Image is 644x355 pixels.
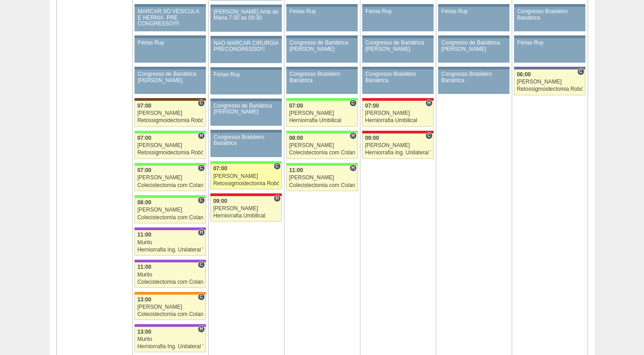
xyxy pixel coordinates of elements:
[286,35,357,38] div: Key: Aviso
[137,182,203,188] div: Colecistectomia com Colangiografia VL
[514,35,585,38] div: Key: Aviso
[349,99,356,107] span: Consultório
[438,35,509,38] div: Key: Aviso
[210,133,281,157] a: Congresso Brasileiro Bariatrica
[137,215,203,221] div: Colecistectomia com Colangiografia VL
[286,7,357,31] a: Férias Ruy
[135,98,205,101] div: Key: Santa Joana
[365,103,379,109] span: 07:00
[210,67,281,70] div: Key: Aviso
[210,70,281,94] a: Férias Ruy
[137,150,203,156] div: Retossigmoidectomia Robótica
[135,230,205,256] a: H 11:00 Murilo Herniorrafia Ing. Unilateral VL
[289,175,355,181] div: [PERSON_NAME]
[137,199,151,206] span: 08:00
[213,165,227,172] span: 07:00
[137,264,151,270] span: 11:00
[362,69,433,94] a: Congresso Brasileiro Bariatrica
[365,9,430,15] div: Férias Ruy
[362,67,433,69] div: Key: Aviso
[438,69,509,94] a: Congresso Brasileiro Bariatrica
[214,134,279,146] div: Congresso Brasileiro Bariatrica
[198,197,205,204] span: Consultório
[137,207,203,213] div: [PERSON_NAME]
[214,9,279,21] div: [PERSON_NAME] Amb do Maria 7:30 as 09:30
[137,103,151,109] span: 07:00
[137,329,151,335] span: 13:00
[286,131,357,133] div: Key: Brasil
[138,9,203,27] div: MARCAR SÓ VESICULA E HERNIA. PRE CONGRESSO!!!!
[137,279,203,285] div: Colecistectomia com Colangiografia VL
[289,103,303,109] span: 07:00
[137,311,203,317] div: Colecistectomia com Colangiografia VL
[425,132,432,139] span: Consultório
[138,71,203,83] div: Congresso de Bariátrica [PERSON_NAME]
[213,181,279,187] div: Retossigmoidectomia Robótica
[365,143,431,148] div: [PERSON_NAME]
[138,40,203,46] div: Férias Ruy
[137,336,203,342] div: Murilo
[289,150,355,156] div: Colecistectomia com Colangiografia VL
[210,164,281,189] a: C 07:00 [PERSON_NAME] Retossigmoidectomia Robótica
[137,272,203,278] div: Murilo
[362,38,433,63] a: Congresso de Bariátrica [PERSON_NAME]
[362,101,433,126] a: H 07:00 [PERSON_NAME] Herniorrafia Umbilical
[438,4,509,7] div: Key: Aviso
[289,135,303,141] span: 08:00
[425,99,432,107] span: Hospital
[286,4,357,7] div: Key: Aviso
[135,163,205,166] div: Key: Brasil
[137,344,203,350] div: Herniorrafia Ing. Unilateral VL
[514,67,585,69] div: Key: Vila Nova Star
[214,103,279,115] div: Congresso de Bariátrica [PERSON_NAME]
[349,132,356,139] span: Hospital
[198,229,205,236] span: Hospital
[514,4,585,7] div: Key: Aviso
[135,131,205,133] div: Key: Brasil
[517,9,582,20] div: Congresso Brasileiro Bariatrica
[289,182,355,188] div: Colecistectomia com Colangiografia VL
[362,131,433,133] div: Key: Assunção
[210,196,281,222] a: H 09:00 [PERSON_NAME] Herniorrafia Umbilical
[198,293,205,301] span: Consultório
[517,40,582,46] div: Férias Ruy
[137,240,203,246] div: Murilo
[210,7,281,32] a: [PERSON_NAME] Amb do Maria 7:30 as 09:30
[290,71,354,83] div: Congresso Brasileiro Bariatrica
[210,99,281,101] div: Key: Aviso
[135,227,205,230] div: Key: IFOR
[213,198,227,204] span: 09:00
[210,193,281,196] div: Key: Assunção
[365,110,431,116] div: [PERSON_NAME]
[198,132,205,139] span: Hospital
[137,167,151,173] span: 07:00
[135,133,205,159] a: H 07:00 [PERSON_NAME] Retossigmoidectomia Robótica
[210,39,281,63] a: NAO MARCAR CIRURGIA PRECONGRESSO!!!
[135,4,205,7] div: Key: Aviso
[135,38,205,63] a: Férias Ruy
[289,118,355,123] div: Herniorrafia Umbilical
[213,173,279,179] div: [PERSON_NAME]
[441,71,506,83] div: Congresso Brasileiro Bariatrica
[517,86,583,92] div: Retossigmoidectomia Robótica
[438,67,509,69] div: Key: Aviso
[198,99,205,107] span: Consultório
[365,135,379,141] span: 09:00
[135,262,205,288] a: C 11:00 Murilo Colecistectomia com Colangiografia VL
[135,67,205,69] div: Key: Aviso
[365,40,430,52] div: Congresso de Bariátrica [PERSON_NAME]
[362,98,433,101] div: Key: Assunção
[198,325,205,333] span: Hospital
[286,163,357,166] div: Key: Brasil
[441,9,506,15] div: Férias Ruy
[135,324,205,327] div: Key: IFOR
[198,261,205,268] span: Consultório
[286,69,357,94] a: Congresso Brasileiro Bariatrica
[214,40,279,52] div: NAO MARCAR CIRURGIA PRECONGRESSO!!!
[517,79,583,85] div: [PERSON_NAME]
[362,4,433,7] div: Key: Aviso
[137,110,203,116] div: [PERSON_NAME]
[274,163,280,170] span: Consultório
[577,68,584,75] span: Consultório
[349,164,356,172] span: Hospital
